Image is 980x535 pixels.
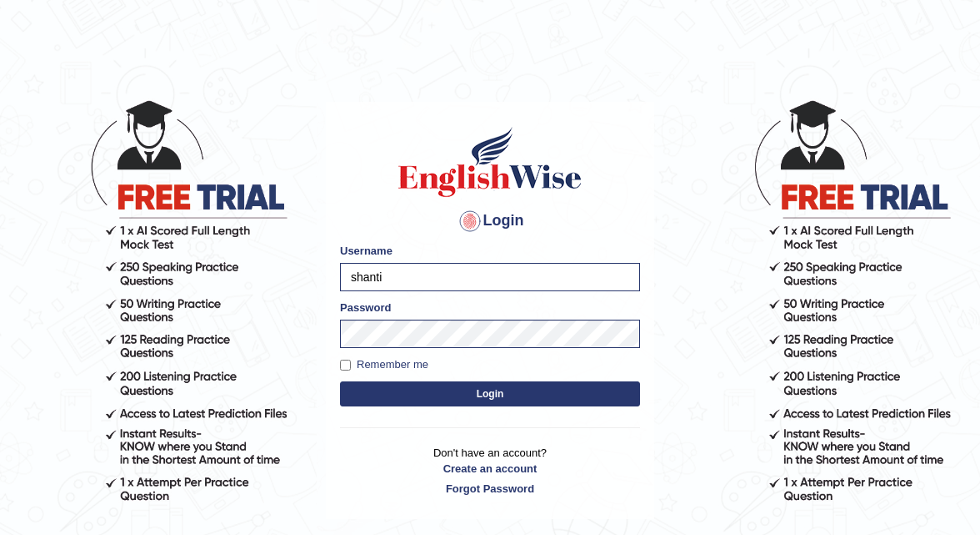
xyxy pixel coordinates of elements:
[340,360,351,371] input: Remember me
[340,481,640,497] a: Forgot Password
[340,243,392,259] label: Username
[395,124,585,199] img: Logo of English Wise sign in for intelligent practice with AI
[340,381,640,406] button: Login
[340,356,428,373] label: Remember me
[340,300,391,315] label: Password
[340,461,640,477] a: Create an account
[340,445,640,497] p: Don't have an account?
[340,208,640,235] h4: Login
